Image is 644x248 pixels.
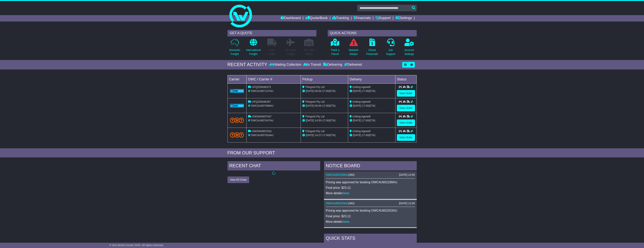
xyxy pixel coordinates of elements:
a: InternationalFreight [246,38,261,58]
p: Final price: $23.12. [326,186,415,189]
a: DomesticFreight [229,38,240,58]
div: Delivered [343,63,362,67]
span: OWS000657024 [252,130,272,133]
a: Financials [354,15,371,22]
p: Final price: $23.12. [326,214,415,218]
span: © One World Courier 2025. All rights reserved. [109,244,164,247]
p: Pricing was approved for booking OWCAU652253AU. [326,209,415,212]
td: Carrier [227,75,246,83]
div: GET A QUOTE [227,30,316,36]
a: View Order [397,134,415,141]
span: Uniting Agewell [352,115,371,118]
td: OWC / Carrier # [246,75,301,83]
a: Settings [395,15,412,22]
span: 17:00 [322,134,329,137]
div: [DATE] 12:09 [399,202,415,205]
div: FROM OUR SUPPORT [227,150,417,156]
span: VFQZ50046357 [252,100,271,103]
span: OWCAU657137AU [251,89,273,92]
a: here [343,220,349,223]
a: NetworkDelays [348,38,358,58]
p: Network Delays [349,48,358,56]
a: GetSupport [386,38,395,58]
div: - (ETA) [302,89,346,93]
a: View Order [397,105,415,111]
p: Track a Parcel [331,48,339,56]
span: VFQZ50046373 [252,85,271,89]
img: TNT_Domestic.png [230,132,244,137]
span: [DATE] [353,89,361,92]
span: ThingsAt Pty Ltd [305,115,325,118]
span: 17:00 [362,134,369,137]
span: [DATE] [306,119,314,122]
div: ( ) [326,202,415,205]
div: (ETA) [350,104,394,108]
p: Full Loads [267,48,277,56]
p: Air / Sea Depot [304,48,314,56]
div: Waiting Collection [270,63,302,67]
span: [DATE] [353,104,361,107]
span: OWCAU657047AU [251,119,273,122]
td: Delivery [348,75,395,83]
div: Quick Stats [324,234,417,244]
button: View All Chats [227,176,249,183]
span: 17:00 [322,89,329,92]
span: OWCAU657024AU [251,134,273,137]
div: [DATE] 12:09 [399,173,415,176]
span: ThingsAt Pty Ltd [305,130,325,133]
span: 09:00 [315,104,321,107]
div: RECENT CHAT [227,161,320,171]
div: (ETA) [350,133,394,137]
a: OWCAU652253AU [326,202,348,205]
p: International Freight [246,48,261,56]
span: 17:00 [322,104,329,107]
span: 362 [349,202,354,205]
a: Track aParcel [331,38,340,58]
span: 360 [349,173,354,176]
a: Support [375,15,391,22]
span: 17:00 [322,119,329,122]
span: [DATE] [306,89,314,92]
p: Account Settings [404,48,414,56]
div: - (ETA) [302,119,346,122]
div: (ETA) [350,119,394,122]
span: 14:50 [315,119,321,122]
a: CheckFinancials [366,38,378,58]
div: Delivering [322,63,343,67]
div: NOTICE BOARD [324,161,417,171]
span: Uniting Agewell [352,130,371,133]
span: [DATE] [353,119,361,122]
span: Uniting Agewell [352,100,371,103]
span: ThingsAt Pty Ltd [305,85,325,89]
div: - (ETA) [302,104,346,108]
img: GetCarrierServiceLogo [230,104,244,108]
img: TNT_Domestic.png [230,118,244,123]
a: OWCAU652189AU [326,173,348,176]
p: More details: . [326,220,415,223]
p: Domestic Freight [229,48,240,56]
span: 14:27 [315,134,321,137]
a: View Order [397,119,415,126]
a: Quote/Book [305,15,328,22]
a: Tracking [332,15,349,22]
p: Air & Sea Freight [285,48,296,56]
td: Pickup [301,75,348,83]
span: 17:00 [362,119,369,122]
p: Get Support [386,48,395,56]
img: GetCarrierServiceLogo [230,89,244,93]
p: Check Financials [366,48,378,56]
span: OWS000657047 [252,115,272,118]
a: here [343,192,349,195]
div: (ETA) [350,89,394,93]
span: 17:00 [362,89,369,92]
a: Dashboard [281,15,301,22]
p: Pricing was approved for booking OWCAU652189AU. [326,180,415,184]
span: 09:00 [315,89,321,92]
span: [DATE] [306,134,314,137]
span: Uniting Agewell [352,85,371,89]
a: View Order [397,90,415,97]
a: AccountSettings [404,38,414,58]
p: More details: . [326,191,415,195]
span: [DATE] [306,104,314,107]
div: In Transit [302,63,322,67]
